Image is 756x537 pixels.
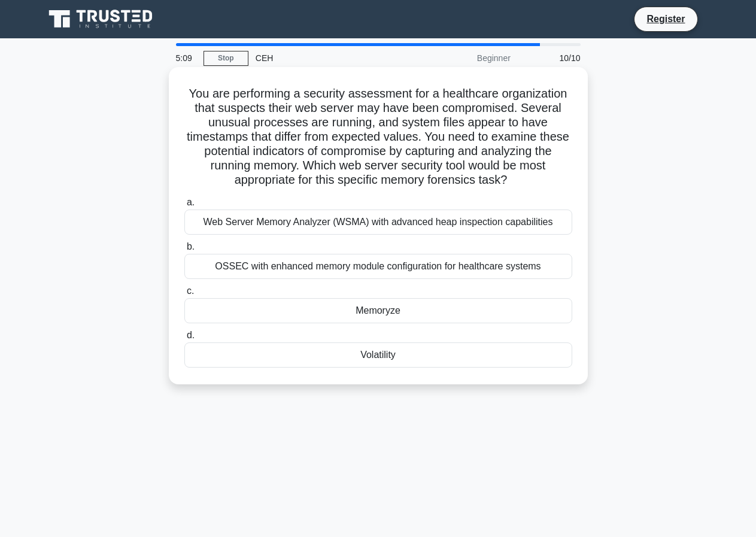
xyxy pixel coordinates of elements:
span: d. [187,330,195,340]
span: a. [187,197,195,207]
h5: You are performing a security assessment for a healthcare organization that suspects their web se... [183,86,573,188]
div: Beginner [413,46,518,70]
a: Register [639,11,692,26]
div: Web Server Memory Analyzer (WSMA) with advanced heap inspection capabilities [184,210,572,235]
div: 10/10 [518,46,588,70]
span: b. [187,241,195,251]
div: Memoryze [184,298,572,323]
span: c. [187,286,194,296]
div: Volatility [184,342,572,368]
div: 5:09 [169,46,204,70]
div: OSSEC with enhanced memory module configuration for healthcare systems [184,254,572,279]
div: CEH [248,46,413,70]
a: Stop [204,51,248,66]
